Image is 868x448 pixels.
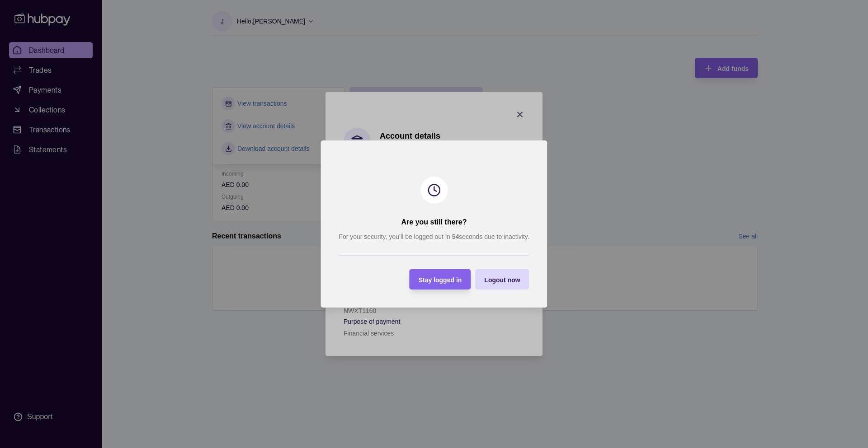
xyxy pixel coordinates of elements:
span: Stay logged in [419,276,462,284]
strong: 54 [452,233,459,240]
button: Stay logged in [410,269,471,289]
p: For your security, you’ll be logged out in seconds due to inactivity. [339,232,529,242]
span: Logout now [484,276,520,284]
h2: Are you still there? [401,217,467,227]
button: Logout now [475,269,529,289]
